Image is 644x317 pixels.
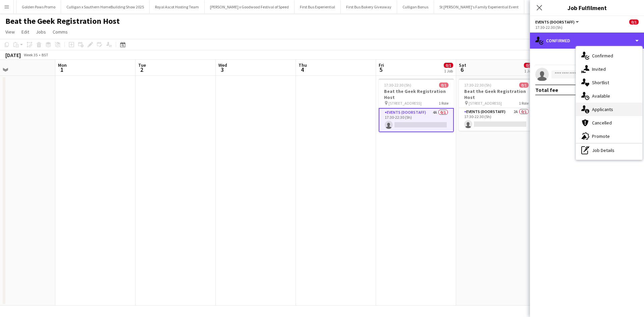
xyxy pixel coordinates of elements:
span: 17:30-22:30 (5h) [384,83,411,88]
div: Available [576,89,642,103]
span: Events (Doorstaff) [535,19,575,24]
span: Comms [53,29,68,35]
span: 0/1 [629,19,639,24]
span: [STREET_ADDRESS] [388,101,422,106]
span: 4 [298,66,307,73]
span: Edit [21,29,29,35]
span: [STREET_ADDRESS] [469,101,502,106]
span: 1 Role [519,101,529,106]
a: Edit [19,28,32,36]
span: 0/1 [519,83,529,88]
div: [DATE] [5,52,21,58]
span: 0/1 [439,83,448,88]
button: Royal Ascot Hosting Team [150,0,205,13]
span: 1 Role [439,101,448,106]
div: Job Details [576,144,642,157]
a: Comms [50,28,70,36]
a: View [3,28,17,36]
span: 0/1 [444,63,453,68]
h3: Beat the Geek Registration Host [379,88,454,100]
span: 1 [57,66,67,73]
button: First Bus Experiential [294,0,341,13]
a: Jobs [33,28,49,36]
span: Tue [138,62,146,68]
button: Student Day [524,0,557,13]
app-card-role: Events (Doorstaff)4A0/117:30-22:30 (5h) [379,108,454,132]
div: Shortlist [576,76,642,89]
div: Applicants [576,103,642,116]
h3: Beat the Geek Registration Host [459,88,534,100]
span: 17:30-22:30 (5h) [464,83,491,88]
div: Invited [576,62,642,76]
div: 1 Job [444,68,453,73]
div: BST [42,52,48,57]
button: Culligan Bonus [397,0,434,13]
span: Fri [379,62,384,68]
span: View [5,29,15,35]
app-job-card: 17:30-22:30 (5h)0/1Beat the Geek Registration Host [STREET_ADDRESS]1 RoleEvents (Doorstaff)2A0/11... [459,78,534,131]
span: 0/1 [524,63,533,68]
button: First Bus Bakery Giveaway [341,0,397,13]
h3: Job Fulfilment [530,3,644,12]
span: Week 35 [22,52,39,57]
div: Promote [576,129,642,143]
div: 17:30-22:30 (5h) [535,25,639,30]
button: Events (Doorstaff) [535,19,580,24]
div: Confirmed [530,33,644,49]
button: Golden Paws Promo [16,0,61,13]
button: [PERSON_NAME] x Goodwood Festival of Speed [205,0,294,13]
app-job-card: 17:30-22:30 (5h)0/1Beat the Geek Registration Host [STREET_ADDRESS]1 RoleEvents (Doorstaff)4A0/11... [379,78,454,132]
span: 6 [458,66,466,73]
div: Total fee [535,87,558,93]
span: 5 [378,66,384,73]
span: Jobs [36,29,46,35]
button: St [PERSON_NAME]'s Family Experiential Event [434,0,524,13]
span: 2 [137,66,146,73]
h1: Beat the Geek Registration Host [5,16,120,26]
span: Sat [459,62,466,68]
button: Culligan x Southern HomeBuilding Show 2025 [61,0,150,13]
span: Wed [218,62,227,68]
div: Cancelled [576,116,642,129]
span: Mon [58,62,67,68]
div: Confirmed [576,49,642,62]
app-card-role: Events (Doorstaff)2A0/117:30-22:30 (5h) [459,108,534,131]
span: 3 [217,66,227,73]
div: 1 Job [524,68,533,73]
span: Thu [299,62,307,68]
